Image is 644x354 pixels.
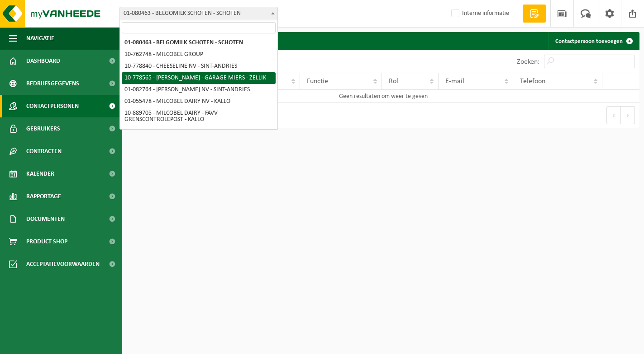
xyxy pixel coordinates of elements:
li: 10-889705 - MILCOBEL DAIRY - FAVV GRENSCONTROLEPOST - KALLO [122,107,276,126]
span: Rol [389,78,398,85]
span: Bedrijfsgegevens [26,72,79,95]
label: Zoeken: [517,58,539,65]
span: Documenten [26,208,65,230]
span: Acceptatievoorwaarden [26,253,100,275]
span: Telefoon [520,78,545,85]
button: Next [621,106,635,124]
li: 01-082764 - [PERSON_NAME] NV - SINT-ANDRIES [122,84,276,96]
span: Contracten [26,140,62,163]
li: 10-778565 - [PERSON_NAME] - GARAGE MIERS - ZELLIK [122,72,276,84]
span: E-mail [445,78,464,85]
label: Interne informatie [449,7,509,20]
li: 10-762748 - MILCOBEL GROUP [122,49,276,61]
a: Contactpersoon toevoegen [548,32,639,50]
span: Dashboard [26,50,60,72]
span: Contactpersonen [26,95,79,117]
span: Rapportage [26,185,61,208]
li: 01-055478 - MILCOBEL DAIRY NV - KALLO [122,96,276,107]
span: Product Shop [26,230,67,253]
span: Navigatie [26,27,54,50]
span: 01-080463 - BELGOMILK SCHOTEN - SCHOTEN [119,7,278,20]
li: 10-723509 - MILCOBEL DAIRY NV - LANGEMARK-POELKAPELLE [122,126,276,144]
td: Geen resultaten om weer te geven [127,90,639,102]
button: Previous [606,106,621,124]
span: Functie [307,78,328,85]
li: 01-080463 - BELGOMILK SCHOTEN - SCHOTEN [122,37,276,49]
span: Gebruikers [26,117,60,140]
span: 01-080463 - BELGOMILK SCHOTEN - SCHOTEN [120,7,277,20]
span: Kalender [26,163,54,185]
li: 10-778840 - CHEESELINE NV - SINT-ANDRIES [122,61,276,72]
